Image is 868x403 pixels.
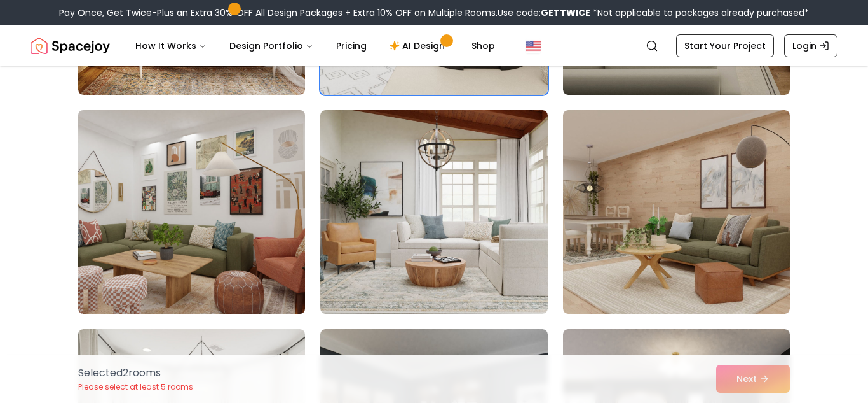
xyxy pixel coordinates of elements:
[125,33,505,59] nav: Main
[461,33,505,59] a: Shop
[31,33,110,59] a: Spacejoy
[125,33,217,59] button: How It Works
[31,33,110,59] img: Spacejoy Logo
[563,110,790,314] img: Room room-9
[78,382,193,392] p: Please select at least 5 rooms
[326,33,377,59] a: Pricing
[526,38,541,53] img: United States
[59,6,809,19] div: Pay Once, Get Twice-Plus an Extra 30% OFF All Design Packages + Extra 10% OFF on Multiple Rooms.
[541,6,590,19] b: GETTWICE
[379,33,459,59] a: AI Design
[676,34,774,57] a: Start Your Project
[784,34,837,57] a: Login
[72,105,311,319] img: Room room-7
[31,25,837,66] nav: Global
[219,33,323,59] button: Design Portfolio
[320,110,547,314] img: Room room-8
[590,6,809,19] span: *Not applicable to packages already purchased*
[498,6,590,19] span: Use code:
[78,365,193,381] p: Selected 2 room s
